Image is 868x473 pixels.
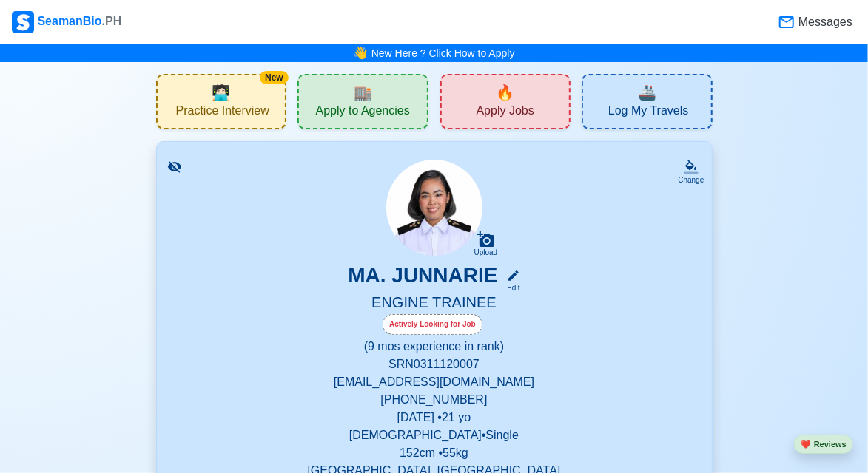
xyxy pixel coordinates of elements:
span: travel [638,81,656,103]
div: SeamanBio [12,11,121,33]
p: 152 cm • 55 kg [175,444,694,462]
p: SRN 0311120007 [175,355,694,373]
p: [EMAIL_ADDRESS][DOMAIN_NAME] [175,373,694,391]
button: heartReviews [794,435,853,455]
span: .PH [102,15,122,27]
p: (9 mos experience in rank) [175,338,694,355]
span: bell [351,43,370,64]
h5: ENGINE TRAINEE [175,293,694,314]
div: Upload [474,248,498,257]
h3: MA. JUNNARIE [348,263,497,293]
div: New [260,71,289,84]
div: Edit [501,282,520,293]
div: Actively Looking for Job [383,314,482,335]
a: New Here ? Click How to Apply [371,47,515,59]
span: interview [212,81,230,103]
span: Apply Jobs [477,103,534,122]
img: Logo [12,11,34,33]
span: agencies [354,81,372,103]
span: heart [801,440,811,449]
div: Change [678,174,704,186]
p: [PHONE_NUMBER] [175,391,694,409]
span: Apply to Agencies [316,103,410,122]
span: new [496,81,514,103]
p: [DEMOGRAPHIC_DATA] • Single [175,426,694,444]
span: Log My Travels [608,103,688,122]
span: Messages [795,13,852,31]
span: Practice Interview [176,103,269,122]
p: [DATE] • 21 yo [175,409,694,426]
